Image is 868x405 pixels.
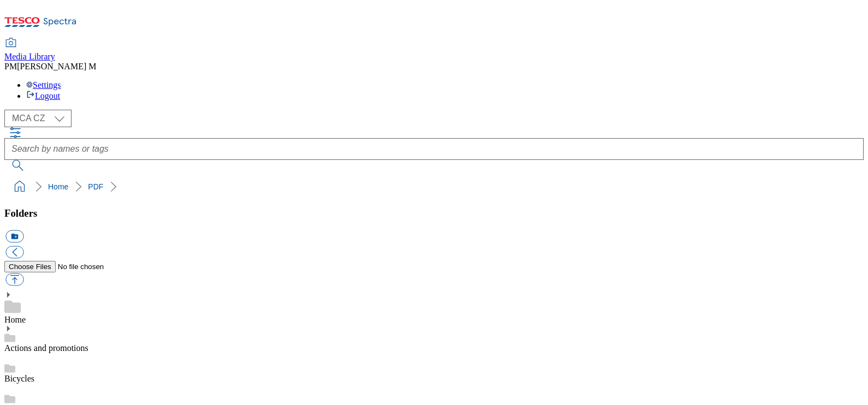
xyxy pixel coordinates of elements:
[4,39,55,62] a: Media Library
[4,176,864,197] nav: breadcrumb
[11,178,28,195] a: home
[4,374,34,383] a: Bicycles
[4,52,55,61] span: Media Library
[26,91,60,100] a: Logout
[4,315,26,324] a: Home
[4,207,864,219] h3: Folders
[17,62,96,71] span: [PERSON_NAME] M
[4,62,17,71] span: PM
[48,182,68,191] a: Home
[26,80,61,90] a: Settings
[4,138,864,160] input: Search by names or tags
[4,343,88,353] a: Actions and promotions
[88,182,103,191] a: PDF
